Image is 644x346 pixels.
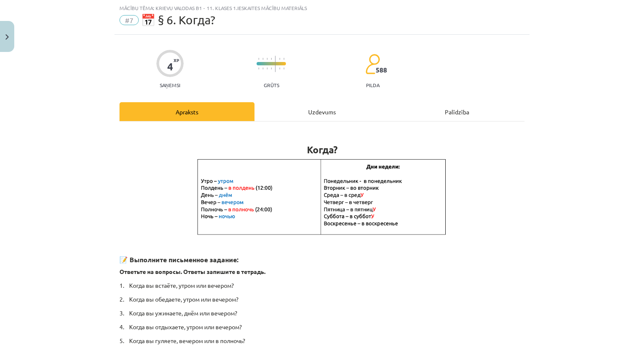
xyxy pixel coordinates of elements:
[119,102,254,121] div: Apraksts
[119,295,525,304] p: 2. Когда вы обедаете, утром или вечером?
[156,82,184,88] p: Saņemsi
[283,58,284,60] img: icon-short-line-57e1e144782c952c97e751825c79c345078a6d821885a25fce030b3d8c18986b.svg
[119,268,265,275] b: Ответьте на вопросы. Ответы запишите в тетрадь.
[267,67,267,70] img: icon-short-line-57e1e144782c952c97e751825c79c345078a6d821885a25fce030b3d8c18986b.svg
[258,58,259,60] img: icon-short-line-57e1e144782c952c97e751825c79c345078a6d821885a25fce030b3d8c18986b.svg
[262,67,263,70] img: icon-short-line-57e1e144782c952c97e751825c79c345078a6d821885a25fce030b3d8c18986b.svg
[271,58,272,60] img: icon-short-line-57e1e144782c952c97e751825c79c345078a6d821885a25fce030b3d8c18986b.svg
[307,144,338,156] strong: Когда?
[390,102,525,121] div: Palīdzība
[279,58,280,60] img: icon-short-line-57e1e144782c952c97e751825c79c345078a6d821885a25fce030b3d8c18986b.svg
[5,34,9,40] img: icon-close-lesson-0947bae3869378f0d4975bcd49f059093ad1ed9edebbc8119c70593378902aed.svg
[283,67,284,70] img: icon-short-line-57e1e144782c952c97e751825c79c345078a6d821885a25fce030b3d8c18986b.svg
[271,67,272,70] img: icon-short-line-57e1e144782c952c97e751825c79c345078a6d821885a25fce030b3d8c18986b.svg
[119,323,525,331] p: 4. Когда вы отдыхаете, утром или вечером?
[267,58,267,60] img: icon-short-line-57e1e144782c952c97e751825c79c345078a6d821885a25fce030b3d8c18986b.svg
[167,61,173,72] div: 4
[119,15,139,25] span: #7
[279,67,280,70] img: icon-short-line-57e1e144782c952c97e751825c79c345078a6d821885a25fce030b3d8c18986b.svg
[141,13,215,27] span: 📅 § 6. Когда?
[258,67,259,70] img: icon-short-line-57e1e144782c952c97e751825c79c345078a6d821885a25fce030b3d8c18986b.svg
[119,281,525,290] p: 1. Когда вы встаёте, утром или вечером?
[366,82,379,88] p: pilda
[275,56,276,72] img: icon-long-line-d9ea69661e0d244f92f715978eff75569469978d946b2353a9bb055b3ed8787d.svg
[119,336,525,345] p: 5. Когда вы гуляете, вечером или в полночь?
[119,5,525,11] div: Mācību tēma: Krievu valodas b1 - 11. klases 1.ieskaites mācību materiāls
[119,255,239,264] strong: 📝 Выполните письменное задание:
[254,102,390,121] div: Uzdevums
[365,54,380,75] img: students-c634bb4e5e11cddfef0936a35e636f08e4e9abd3cc4e673bd6f9a4125e45ecb1.svg
[174,58,179,62] span: XP
[376,66,387,74] span: 588
[264,82,279,88] p: Grūts
[119,309,525,318] p: 3. Когда вы ужинаете, днём или вечером?
[262,58,263,60] img: icon-short-line-57e1e144782c952c97e751825c79c345078a6d821885a25fce030b3d8c18986b.svg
